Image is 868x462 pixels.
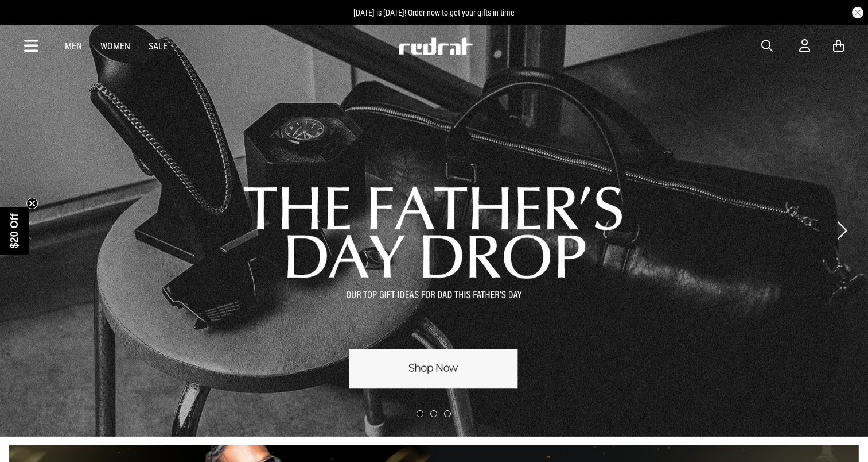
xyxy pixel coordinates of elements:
img: Redrat logo [398,37,473,55]
a: Sale [149,41,168,52]
a: Women [100,41,130,52]
a: Men [65,41,82,52]
span: $20 Off [9,213,20,248]
button: Close teaser [26,198,38,209]
button: Next slide [834,218,850,243]
span: [DATE] is [DATE]! Order now to get your gifts in time [353,8,515,17]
